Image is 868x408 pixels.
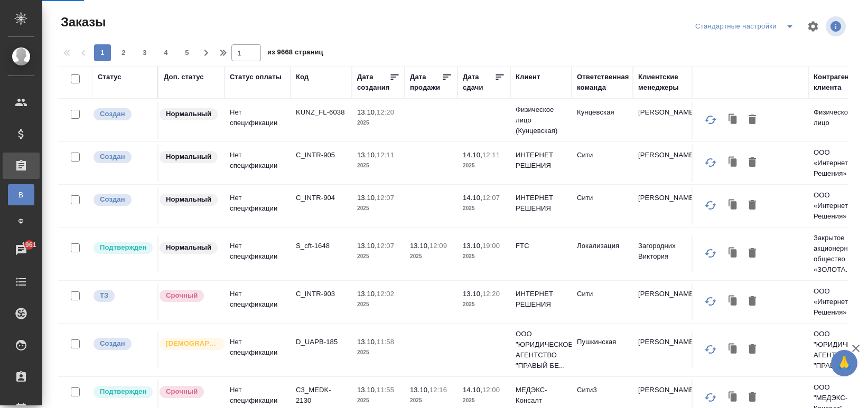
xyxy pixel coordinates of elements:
p: 13.10, [357,338,377,346]
p: 2025 [357,299,399,310]
td: Сити [572,283,633,320]
p: 2025 [463,395,505,406]
button: Удалить [743,387,761,407]
td: Сити [572,187,633,224]
p: ООО «Интернет Решения» [814,286,864,318]
p: 13.10, [357,108,377,116]
td: Локализация [572,235,633,272]
button: 2 [115,44,132,61]
p: Срочный [166,386,198,397]
button: Клонировать [723,195,743,215]
span: 4 [157,48,174,58]
div: Клиентские менеджеры [638,72,689,93]
button: Обновить [698,107,723,132]
p: 19:00 [482,242,500,250]
td: [PERSON_NAME] [633,187,694,224]
span: В [13,189,29,200]
p: 12:02 [377,290,394,298]
div: Код [296,72,309,82]
div: Контрагент клиента [814,72,864,93]
div: Доп. статус [164,72,204,82]
td: Нет спецификации [225,283,291,320]
span: Заказы [58,14,106,31]
div: Выставляет КМ после уточнения всех необходимых деталей и получения согласия клиента на запуск. С ... [92,241,152,255]
span: из 9668 страниц [267,46,323,61]
div: Выставляется автоматически, если на указанный объем услуг необходимо больше времени в стандартном... [158,385,219,399]
button: 4 [157,44,174,61]
p: Нормальный [166,109,211,119]
button: 5 [179,44,195,61]
p: 2025 [357,203,399,214]
p: 2025 [410,395,452,406]
p: 2025 [357,395,399,406]
button: 3 [136,44,153,61]
p: ТЗ [100,290,108,301]
p: Нормальный [166,242,211,253]
td: Сити [572,145,633,182]
p: 13.10, [357,194,377,202]
p: 2025 [357,160,399,171]
p: C_INTR-904 [296,193,347,203]
p: 14.10, [463,151,482,159]
p: ИНТЕРНЕТ РЕШЕНИЯ [516,150,566,171]
div: Клиент [516,72,540,82]
p: 13.10, [410,386,430,394]
p: C_INTR-903 [296,289,347,299]
div: Дата продажи [410,72,442,93]
p: ООО «Интернет Решения» [814,190,864,222]
div: Выставляется автоматически при создании заказа [92,337,152,351]
span: 3 [136,48,153,58]
p: 13.10, [410,242,430,250]
button: Удалить [743,110,761,130]
button: Клонировать [723,243,743,263]
p: S_cft-1648 [296,241,347,251]
button: Удалить [743,291,761,311]
td: Нет спецификации [225,331,291,368]
p: 2025 [357,347,399,358]
button: Клонировать [723,291,743,311]
p: 11:55 [377,386,394,394]
div: Статус по умолчанию для стандартных заказов [158,241,219,255]
td: Загородних Виктория [633,235,694,272]
p: 12:09 [430,242,447,250]
div: Выставляет КМ после уточнения всех необходимых деталей и получения согласия клиента на запуск. С ... [92,385,152,399]
a: В [8,184,34,205]
p: 13.10, [357,386,377,394]
p: 12:07 [377,194,394,202]
td: Кунцевская [572,102,633,139]
p: 14.10, [463,386,482,394]
td: Нет спецификации [225,102,291,139]
div: Выставляет КМ при отправке заказа на расчет верстке (для тикета) или для уточнения сроков на прои... [92,289,152,303]
p: 12:20 [377,108,394,116]
p: 2025 [410,251,452,262]
p: FTC [516,241,566,251]
span: Посмотреть информацию [826,16,848,36]
span: Ф [13,216,29,226]
p: Нормальный [166,194,211,205]
button: Клонировать [723,339,743,359]
p: [DEMOGRAPHIC_DATA] [166,338,219,349]
p: 2025 [357,251,399,262]
p: 2025 [463,299,505,310]
button: Обновить [698,193,723,218]
td: [PERSON_NAME] [633,283,694,320]
p: 12:00 [482,386,500,394]
div: Статус по умолчанию для стандартных заказов [158,193,219,207]
a: Ф [8,211,34,232]
p: 13.10, [357,242,377,250]
td: [PERSON_NAME] [633,331,694,368]
p: ООО "ЮРИДИЧЕСКОЕ АГЕНТСТВО "ПРАВЫЙ БЕ... [814,329,864,371]
td: Пушкинская [572,331,633,368]
p: 14.10, [463,194,482,202]
p: D_UAPB-185 [296,337,347,347]
p: C_INTR-905 [296,150,347,160]
td: Нет спецификации [225,235,291,272]
div: Выставляется автоматически при создании заказа [92,150,152,164]
a: 1961 [3,237,40,263]
button: Удалить [743,339,761,359]
p: Создан [100,338,125,349]
p: 12:07 [377,242,394,250]
p: 12:07 [482,194,500,202]
p: Подтвержден [100,242,146,253]
p: Подтвержден [100,386,146,397]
